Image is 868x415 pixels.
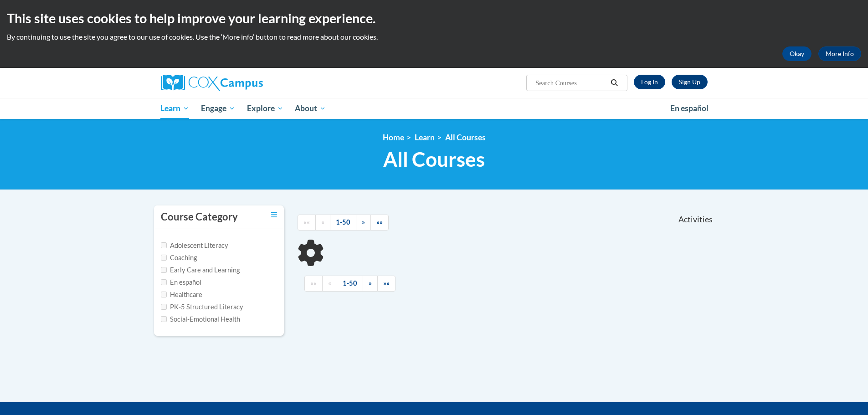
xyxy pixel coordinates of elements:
[271,210,277,220] a: Toggle collapse
[161,290,202,300] label: Healthcare
[634,75,665,89] a: Log In
[321,218,324,226] span: «
[161,242,167,248] input: Checkbox for Options
[7,32,861,42] p: By continuing to use the site you agree to our use of cookies. Use the ‘More info’ button to read...
[818,46,861,61] a: More Info
[161,316,167,322] input: Checkbox for Options
[369,279,372,287] span: »
[161,302,243,312] label: PK-5 Structured Literacy
[161,314,240,324] label: Social-Emotional Health
[377,276,395,292] a: End
[678,215,713,225] span: Activities
[534,77,607,88] input: Search Courses
[337,276,363,292] a: 1-50
[303,218,310,226] span: ««
[304,276,323,292] a: Begining
[362,218,365,226] span: »
[247,103,283,114] span: Explore
[370,215,389,231] a: End
[161,75,263,91] img: Cox Campus
[289,98,332,119] a: About
[322,276,337,292] a: Previous
[383,147,485,171] span: All Courses
[161,75,334,91] a: Cox Campus
[155,98,195,119] a: Learn
[356,215,371,231] a: Next
[664,99,714,118] a: En español
[295,103,326,114] span: About
[7,9,861,27] h2: This site uses cookies to help improve your learning experience.
[161,255,167,261] input: Checkbox for Options
[670,103,709,113] span: En español
[147,98,721,119] div: Main menu
[161,277,201,287] label: En español
[310,279,317,287] span: ««
[195,98,241,119] a: Engage
[383,279,390,287] span: »»
[161,304,167,310] input: Checkbox for Options
[415,133,435,142] a: Learn
[383,133,404,142] a: Home
[445,133,486,142] a: All Courses
[782,46,812,61] button: Okay
[363,276,378,292] a: Next
[330,215,356,231] a: 1-50
[161,279,167,285] input: Checkbox for Options
[315,215,330,231] a: Previous
[161,253,197,263] label: Coaching
[241,98,289,119] a: Explore
[672,75,708,89] a: Register
[201,103,235,114] span: Engage
[161,265,240,275] label: Early Care and Learning
[161,210,238,224] h3: Course Category
[328,279,331,287] span: «
[376,218,383,226] span: »»
[160,103,189,114] span: Learn
[161,267,167,273] input: Checkbox for Options
[161,241,228,251] label: Adolescent Literacy
[298,215,316,231] a: Begining
[161,292,167,297] input: Checkbox for Options
[607,77,621,88] button: Search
